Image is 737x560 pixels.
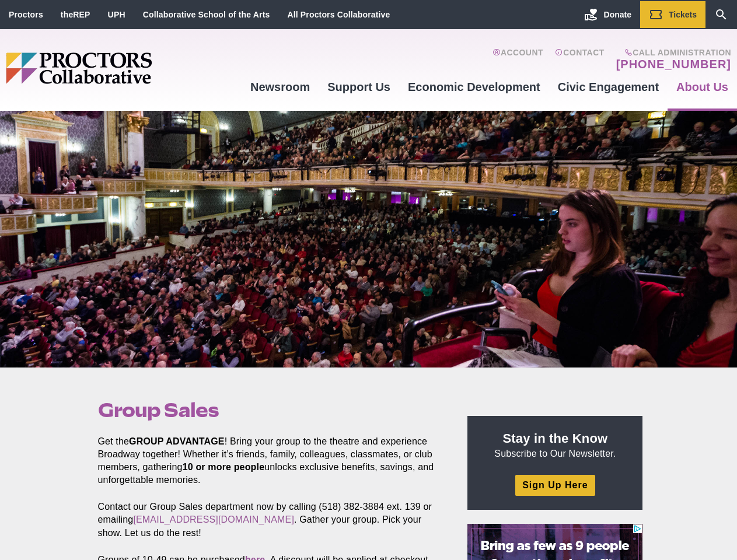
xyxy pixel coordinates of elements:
[705,1,737,28] a: Search
[613,48,731,57] span: Call Administration
[515,475,595,495] a: Sign Up Here
[640,1,705,28] a: Tickets
[503,431,608,446] strong: Stay in the Know
[319,71,399,103] a: Support Us
[143,10,270,19] a: Collaborative School of the Arts
[61,10,90,19] a: theREP
[399,71,549,103] a: Economic Development
[616,57,731,71] a: [PHONE_NUMBER]
[555,48,605,71] a: Contact
[108,10,125,19] a: UPH
[98,435,441,487] p: Get the ! Bring your group to the theatre and experience Broadway together! Whether it’s friends,...
[133,514,294,524] a: [EMAIL_ADDRESS][DOMAIN_NAME]
[481,430,628,460] p: Subscribe to Our Newsletter.
[668,71,737,103] a: About Us
[493,48,543,71] a: Account
[6,52,242,84] img: Proctors logo
[98,501,441,539] p: Contact our Group Sales department now by calling (518) 382-3884 ext. 139 or emailing . Gather yo...
[604,10,631,19] span: Donate
[669,10,697,19] span: Tickets
[575,1,640,28] a: Donate
[183,462,265,472] strong: 10 or more people
[98,399,441,421] h1: Group Sales
[9,10,43,19] a: Proctors
[242,71,319,103] a: Newsroom
[129,436,225,446] strong: GROUP ADVANTAGE
[287,10,390,19] a: All Proctors Collaborative
[549,71,668,103] a: Civic Engagement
